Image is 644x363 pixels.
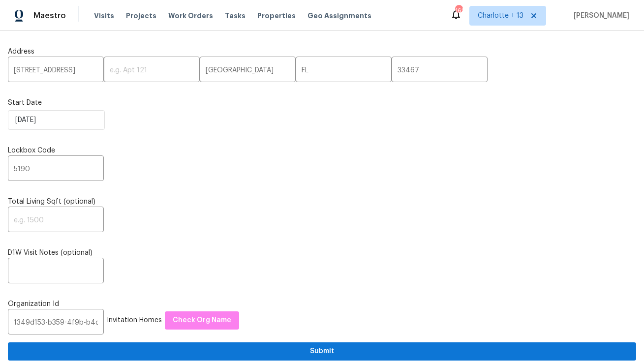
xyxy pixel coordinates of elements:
label: Total Living Sqft (optional) [8,197,636,207]
span: Maestro [33,11,66,21]
input: e.g. Atlanta [200,59,296,82]
div: 162 [455,6,462,16]
input: e.g. 83a26f94-c10f-4090-9774-6139d7b9c16c [8,311,104,334]
label: Address [8,47,636,57]
input: e.g. GA [296,59,392,82]
input: e.g. Apt 121 [104,59,200,82]
span: Submit [16,345,628,358]
span: Geo Assignments [307,11,371,21]
span: Charlotte + 13 [478,11,523,21]
span: Properties [257,11,296,21]
input: e.g. 1500 [8,209,104,232]
span: Tasks [225,12,245,19]
span: Invitation Homes [107,317,162,324]
label: Lockbox Code [8,146,636,155]
span: Work Orders [168,11,213,21]
input: e.g. 30066 [392,59,488,82]
label: Start Date [8,98,636,108]
input: e.g. 123 Main St [8,59,104,82]
label: Organization Id [8,299,636,309]
input: M/D/YYYY [8,110,105,130]
button: Check Org Name [165,311,239,330]
span: Visits [94,11,114,21]
span: Check Org Name [173,314,231,327]
span: [PERSON_NAME] [570,11,629,21]
button: Submit [8,342,636,361]
label: D1W Visit Notes (optional) [8,248,636,258]
input: e.g. 5341 [8,158,104,181]
span: Projects [126,11,156,21]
